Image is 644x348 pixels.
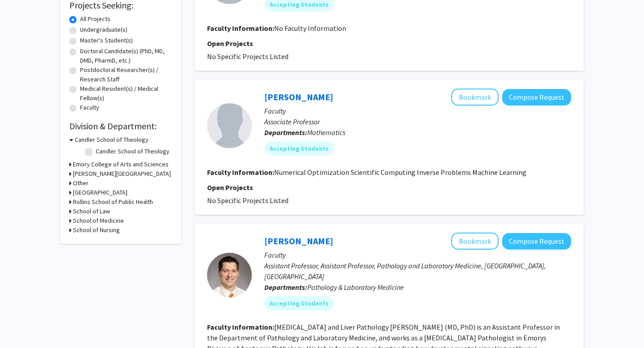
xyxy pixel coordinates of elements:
a: [PERSON_NAME] [264,235,333,246]
h2: Division & Department: [69,121,172,132]
span: Pathology & Laboratory Medicine [307,283,404,292]
b: Faculty Information: [207,323,274,331]
label: Doctoral Candidate(s) (PhD, MD, DMD, PharmD, etc.) [80,47,172,65]
label: Candler School of Theology [96,147,169,156]
label: Faculty [80,103,99,112]
button: Add Brian Robinson to Bookmarks [451,233,499,250]
label: Undergraduate(s) [80,25,127,34]
label: All Projects [80,14,110,24]
iframe: Chat [7,308,38,341]
span: No Specific Projects Listed [207,196,288,205]
b: Faculty Information: [207,24,274,33]
mat-chip: Accepting Students [264,296,334,310]
h3: School of Medicine [73,216,124,225]
h3: Other [73,178,89,188]
label: Postdoctoral Researcher(s) / Research Staff [80,65,172,84]
button: Compose Request to Lars Ruthotto [502,89,571,106]
h3: [GEOGRAPHIC_DATA] [73,188,127,197]
p: Assistant Professor, Assistant Professor, Pathology and Laboratory Medicine, [GEOGRAPHIC_DATA], [... [264,260,571,282]
mat-chip: Accepting Students [264,141,334,156]
p: Open Projects [207,182,571,193]
button: Compose Request to Brian Robinson [502,233,571,250]
span: No Faculty Information [274,24,346,33]
b: Departments: [264,128,307,137]
span: No Specific Projects Listed [207,52,288,61]
h3: Emory College of Arts and Sciences [73,160,169,169]
label: Master's Student(s) [80,36,133,45]
fg-read-more: Numerical Optimization Scientific Computing Inverse Problems Machine Learning [274,168,526,177]
b: Departments: [264,283,307,292]
a: [PERSON_NAME] [264,91,333,102]
h3: School of Law [73,207,110,216]
p: Faculty [264,106,571,116]
p: Open Projects [207,38,571,49]
p: Associate Professor [264,116,571,127]
b: Faculty Information: [207,168,274,177]
p: Faculty [264,250,571,260]
h3: Candler School of Theology [75,135,148,144]
h3: [PERSON_NAME][GEOGRAPHIC_DATA] [73,169,171,178]
span: Mathematics [307,128,345,137]
button: Add Lars Ruthotto to Bookmarks [451,89,499,106]
label: Medical Resident(s) / Medical Fellow(s) [80,84,172,103]
h3: School of Nursing [73,225,120,235]
h3: Rollins School of Public Health [73,197,153,207]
